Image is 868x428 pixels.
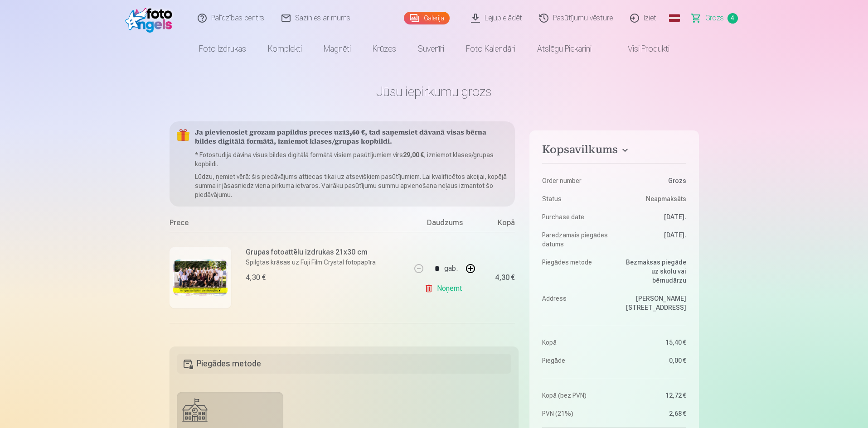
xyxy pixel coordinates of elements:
a: Foto kalendāri [455,36,526,62]
div: gab. [444,258,458,279]
p: * Fotostudija dāvina visus bildes digitālā formātā visiem pasūtījumiem virs , izniemot klases/gru... [195,150,508,168]
dd: 15,40 € [619,338,686,347]
img: /fa1 [125,4,177,33]
b: 29,00 € [403,151,424,159]
h1: Jūsu iepirkumu grozs [170,83,699,100]
a: Galerija [404,12,450,24]
dd: [DATE]. [619,231,686,249]
a: Atslēgu piekariņi [526,36,602,62]
a: Magnēti [313,36,362,62]
dt: Order number [542,176,610,185]
dt: Purchase date [542,212,610,221]
b: 13,60 € [342,130,365,136]
dt: Kopā (bez PVN) [542,391,610,400]
span: Neapmaksāts [646,194,686,203]
h6: Grupas fotoattēlu izdrukas 21x30 cm [246,247,376,258]
dt: Status [542,194,610,203]
span: 4 [727,13,738,24]
div: 4,30 € [495,275,515,280]
p: Spilgtas krāsas uz Fuji Film Crystal fotopapīra [246,258,376,267]
div: 4,30 € [246,272,266,283]
dd: 2,68 € [619,409,686,418]
button: Kopsavilkums [542,143,686,159]
dt: Paredzamais piegādes datums [542,231,610,249]
div: Daudzums [411,217,479,232]
dt: Kopā [542,338,610,347]
dt: Address [542,294,610,312]
dd: Grozs [619,176,686,185]
a: Krūzes [362,36,407,62]
a: Noņemt [424,279,466,298]
dd: [DATE]. [619,212,686,221]
a: Komplekti [257,36,313,62]
dt: Piegādes metode [542,258,610,285]
p: Lūdzu, ņemiet vērā: šis piedāvājums attiecas tikai uz atsevišķiem pasūtījumiem. Lai kvalificētos ... [195,172,508,199]
div: Kopā [479,217,515,232]
span: Grozs [705,13,724,24]
dt: PVN (21%) [542,409,610,418]
div: Prece [170,217,411,232]
dd: [PERSON_NAME][STREET_ADDRESS] [619,294,686,312]
h5: Ja pievienosiet grozam papildus preces uz , tad saņemsiet dāvanā visas bērna bildes digitālā form... [195,129,508,147]
dd: 0,00 € [619,356,686,365]
dt: Piegāde [542,356,610,365]
h5: Piegādes metode [177,354,512,374]
a: Suvenīri [407,36,455,62]
dd: Bezmaksas piegāde uz skolu vai bērnudārzu [619,258,686,285]
dd: 12,72 € [619,391,686,400]
a: Foto izdrukas [188,36,257,62]
a: Visi produkti [602,36,680,62]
